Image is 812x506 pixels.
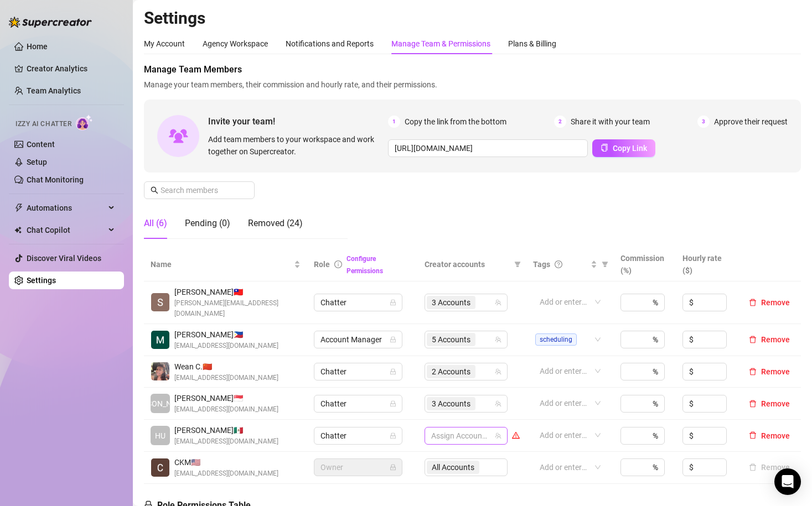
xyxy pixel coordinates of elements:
[535,333,577,346] span: scheduling
[144,38,185,50] div: My Account
[390,400,396,407] span: lock
[749,299,757,306] span: delete
[208,133,384,158] span: Add team members to your workspace and work together on Supercreator.
[390,368,396,375] span: lock
[27,158,47,166] a: Setup
[390,432,396,439] span: lock
[314,260,330,269] span: Role
[346,255,383,275] a: Configure Permissions
[144,8,801,29] h2: Settings
[174,298,301,319] span: [PERSON_NAME][EMAIL_ADDRESS][DOMAIN_NAME]
[174,328,278,341] span: [PERSON_NAME] 🇵🇭
[602,261,608,268] span: filter
[151,186,158,194] span: search
[320,459,396,476] span: Owner
[151,293,169,311] img: Sheldon
[144,217,167,230] div: All (6)
[749,400,757,408] span: delete
[427,397,475,410] span: 3 Accounts
[174,436,278,447] span: [EMAIL_ADDRESS][DOMAIN_NAME]
[27,60,115,77] a: Creator Analytics
[391,38,490,50] div: Manage Team & Permissions
[774,468,801,495] div: Open Intercom Messenger
[432,398,470,410] span: 3 Accounts
[761,298,790,307] span: Remove
[174,373,278,383] span: [EMAIL_ADDRESS][DOMAIN_NAME]
[185,217,230,230] div: Pending (0)
[151,458,169,477] img: CKM
[27,175,84,184] a: Chat Monitoring
[512,256,523,273] span: filter
[151,362,169,380] img: Wean Castillo
[427,365,475,378] span: 2 Accounts
[761,367,790,376] span: Remove
[174,404,278,415] span: [EMAIL_ADDRESS][DOMAIN_NAME]
[432,296,470,309] span: 3 Accounts
[676,248,738,281] th: Hourly rate ($)
[761,399,790,408] span: Remove
[761,431,790,440] span: Remove
[555,260,562,268] span: question-circle
[495,400,501,407] span: team
[592,139,655,157] button: Copy Link
[432,333,470,346] span: 5 Accounts
[174,361,278,373] span: Wean C. 🇨🇳
[508,38,556,50] div: Plans & Billing
[320,294,396,311] span: Chatter
[514,261,521,268] span: filter
[208,114,388,128] span: Invite your team!
[571,116,650,128] span: Share it with your team
[432,366,470,378] span: 2 Accounts
[744,461,794,474] button: Remove
[749,336,757,343] span: delete
[174,341,278,351] span: [EMAIL_ADDRESS][DOMAIN_NAME]
[761,335,790,344] span: Remove
[144,63,801,76] span: Manage Team Members
[27,86,81,95] a: Team Analytics
[320,395,396,412] span: Chatter
[174,468,278,479] span: [EMAIL_ADDRESS][DOMAIN_NAME]
[714,116,788,128] span: Approve their request
[9,17,92,28] img: logo-BBDzfeDw.svg
[27,254,101,263] a: Discover Viral Videos
[533,258,550,270] span: Tags
[554,116,566,128] span: 2
[14,226,22,234] img: Chat Copilot
[27,276,56,285] a: Settings
[161,184,239,196] input: Search members
[744,365,794,378] button: Remove
[749,431,757,439] span: delete
[495,432,501,439] span: team
[495,368,501,375] span: team
[144,79,801,91] span: Manage your team members, their commission and hourly rate, and their permissions.
[320,363,396,380] span: Chatter
[744,333,794,346] button: Remove
[174,456,278,468] span: CKM 🇺🇸
[151,331,169,349] img: Meludel Ann Co
[131,398,190,410] span: [PERSON_NAME]
[425,258,510,270] span: Creator accounts
[174,286,301,298] span: [PERSON_NAME] 🇹🇼
[697,116,710,128] span: 3
[427,296,475,309] span: 3 Accounts
[744,296,794,309] button: Remove
[320,331,396,348] span: Account Manager
[334,260,342,268] span: info-circle
[76,114,93,131] img: AI Chatter
[203,38,268,50] div: Agency Workspace
[512,431,520,439] span: warning
[174,392,278,404] span: [PERSON_NAME] 🇸🇬
[495,336,501,343] span: team
[174,424,278,436] span: [PERSON_NAME] 🇲🇽
[27,221,105,239] span: Chat Copilot
[15,119,71,129] span: Izzy AI Chatter
[601,144,608,152] span: copy
[248,217,303,230] div: Removed (24)
[144,248,307,281] th: Name
[744,397,794,410] button: Remove
[320,427,396,444] span: Chatter
[749,368,757,375] span: delete
[390,464,396,471] span: lock
[427,333,475,346] span: 5 Accounts
[744,429,794,442] button: Remove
